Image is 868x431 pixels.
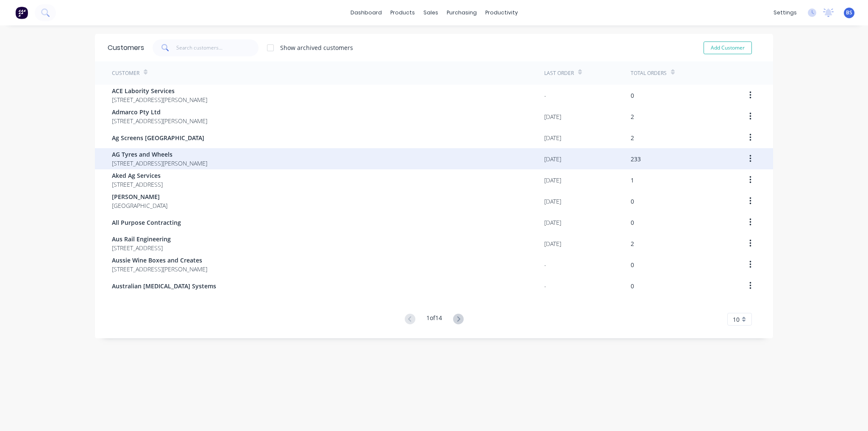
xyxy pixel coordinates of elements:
[112,235,171,243] span: Aus Rail Engineering
[631,155,641,163] div: 233
[280,43,353,52] div: Show archived customers
[112,159,207,168] span: [STREET_ADDRESS][PERSON_NAME]
[112,108,207,116] span: Admarco Pty Ltd
[112,171,163,180] span: Aked Ag Services
[112,201,167,210] span: [GEOGRAPHIC_DATA]
[346,6,386,19] a: dashboard
[544,176,561,185] div: [DATE]
[631,282,634,290] div: 0
[544,112,561,121] div: [DATE]
[631,260,634,269] div: 0
[112,218,181,227] span: All Purpose Contracting
[631,69,667,77] div: Total Orders
[108,43,144,53] div: Customers
[544,260,546,269] div: -
[704,41,752,54] button: Add Customer
[112,150,207,159] span: AG Tyres and Wheels
[112,133,204,142] span: Ag Screens [GEOGRAPHIC_DATA]
[481,6,522,19] div: productivity
[442,6,481,19] div: purchasing
[544,133,561,142] div: [DATE]
[544,239,561,248] div: [DATE]
[112,256,207,265] span: Aussie Wine Boxes and Creates
[631,176,634,185] div: 1
[544,69,574,77] div: Last Order
[112,95,207,104] span: [STREET_ADDRESS][PERSON_NAME]
[544,218,561,227] div: [DATE]
[769,6,801,19] div: settings
[544,155,561,163] div: [DATE]
[419,6,442,19] div: sales
[112,86,207,95] span: ACE Labority Services
[544,197,561,206] div: [DATE]
[112,69,139,77] div: Customer
[733,315,740,324] span: 10
[544,282,546,290] div: -
[631,239,634,248] div: 2
[846,9,852,17] span: BS
[426,313,442,326] div: 1 of 14
[112,265,207,274] span: [STREET_ADDRESS][PERSON_NAME]
[631,112,634,121] div: 2
[631,218,634,227] div: 0
[112,180,163,189] span: [STREET_ADDRESS]
[112,116,207,125] span: [STREET_ADDRESS][PERSON_NAME]
[386,6,419,19] div: products
[112,282,216,290] span: Australian [MEDICAL_DATA] Systems
[544,91,546,100] div: -
[631,197,634,206] div: 0
[631,91,634,100] div: 0
[631,133,634,142] div: 2
[112,192,167,201] span: [PERSON_NAME]
[112,243,171,252] span: [STREET_ADDRESS]
[15,6,28,19] img: Factory
[176,39,259,56] input: Search customers...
